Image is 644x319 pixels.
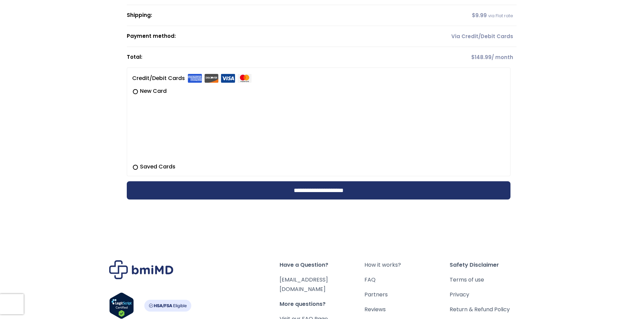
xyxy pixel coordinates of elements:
a: How it works? [364,260,450,270]
a: [EMAIL_ADDRESS][DOMAIN_NAME] [280,276,328,293]
img: Brand Logo [109,260,173,279]
th: Shipping: [127,5,394,26]
span: More questions? [280,299,365,309]
a: Partners [364,290,450,299]
a: Reviews [364,305,450,314]
label: Saved Cards [132,163,505,171]
img: visa.svg [221,74,235,83]
iframe: Secure payment input frame [131,94,504,159]
span: $ [471,54,475,61]
img: HSA-FSA [144,300,191,312]
span: Have a Question? [280,260,365,270]
span: $ [472,12,475,19]
label: Credit/Debit Cards [132,73,252,84]
label: New Card [132,87,505,95]
span: 148.99 [471,54,492,61]
img: discover.svg [204,74,219,83]
th: Payment method: [127,26,394,47]
span: Safety Disclaimer [450,260,535,270]
img: Verify Approval for www.bmimd.com [109,292,134,319]
img: amex.svg [188,74,202,83]
td: Via Credit/Debit Cards [394,26,517,47]
a: Return & Refund Policy [450,305,535,314]
td: / month [394,47,517,68]
a: Privacy [450,290,535,299]
img: mastercard.svg [237,74,252,83]
a: FAQ [364,275,450,285]
span: 9.99 [472,12,487,19]
a: Terms of use [450,275,535,285]
small: via Flat rate [488,13,513,19]
th: Total: [127,47,394,68]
